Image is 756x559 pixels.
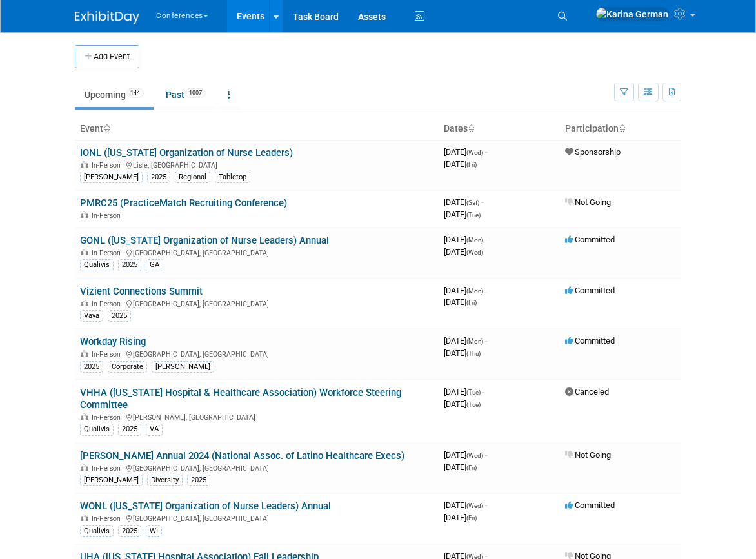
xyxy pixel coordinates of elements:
[444,450,487,460] span: [DATE]
[81,211,88,218] img: In-Person Event
[485,286,487,295] span: -
[80,462,433,473] div: [GEOGRAPHIC_DATA], [GEOGRAPHIC_DATA]
[485,500,487,510] span: -
[466,452,483,459] span: (Wed)
[595,7,669,21] img: Karina German
[81,413,88,420] img: In-Person Event
[103,123,110,133] a: Sort by Event Name
[439,118,560,140] th: Dates
[444,336,487,346] span: [DATE]
[466,199,479,206] span: (Sat)
[118,424,141,435] div: 2025
[444,348,481,358] span: [DATE]
[466,299,477,306] span: (Fri)
[80,525,114,537] div: Qualivis
[92,211,124,220] span: In-Person
[146,525,162,537] div: WI
[80,513,433,523] div: [GEOGRAPHIC_DATA], [GEOGRAPHIC_DATA]
[565,147,621,157] span: Sponsorship
[80,286,203,297] a: Vizient Connections Summit
[565,286,615,295] span: Committed
[156,83,215,107] a: Past1007
[466,401,481,408] span: (Tue)
[175,172,210,183] div: Regional
[444,247,483,257] span: [DATE]
[466,338,483,345] span: (Mon)
[80,159,433,170] div: Lisle, [GEOGRAPHIC_DATA]
[92,161,124,170] span: In-Person
[444,147,487,157] span: [DATE]
[80,147,293,159] a: IONL ([US_STATE] Organization of Nurse Leaders)
[118,525,141,537] div: 2025
[92,300,124,308] span: In-Person
[444,462,477,472] span: [DATE]
[466,237,483,244] span: (Mon)
[565,450,611,460] span: Not Going
[80,475,143,486] div: [PERSON_NAME]
[466,502,483,509] span: (Wed)
[75,11,139,24] img: ExhibitDay
[75,45,139,68] button: Add Event
[444,500,487,510] span: [DATE]
[560,118,681,140] th: Participation
[81,161,88,168] img: In-Person Event
[481,197,483,207] span: -
[444,297,477,307] span: [DATE]
[444,159,477,169] span: [DATE]
[485,147,487,157] span: -
[80,259,114,271] div: Qualivis
[147,475,183,486] div: Diversity
[80,348,433,358] div: [GEOGRAPHIC_DATA], [GEOGRAPHIC_DATA]
[565,500,615,510] span: Committed
[468,123,474,133] a: Sort by Start Date
[80,235,329,246] a: GONL ([US_STATE] Organization of Nurse Leaders) Annual
[80,197,287,209] a: PMRC25 (PracticeMatch Recruiting Conference)
[466,350,481,357] span: (Thu)
[565,235,615,244] span: Committed
[444,387,484,397] span: [DATE]
[80,298,433,308] div: [GEOGRAPHIC_DATA], [GEOGRAPHIC_DATA]
[152,361,214,373] div: [PERSON_NAME]
[466,249,483,256] span: (Wed)
[80,361,103,373] div: 2025
[146,259,163,271] div: GA
[118,259,141,271] div: 2025
[565,336,615,346] span: Committed
[81,300,88,306] img: In-Person Event
[146,424,163,435] div: VA
[80,336,146,348] a: Workday Rising
[92,249,124,257] span: In-Person
[147,172,170,183] div: 2025
[444,399,481,409] span: [DATE]
[215,172,250,183] div: Tabletop
[92,515,124,523] span: In-Person
[75,83,154,107] a: Upcoming144
[485,450,487,460] span: -
[92,464,124,473] span: In-Person
[444,235,487,244] span: [DATE]
[466,211,481,219] span: (Tue)
[466,389,481,396] span: (Tue)
[482,387,484,397] span: -
[466,288,483,295] span: (Mon)
[619,123,625,133] a: Sort by Participation Type
[187,475,210,486] div: 2025
[80,172,143,183] div: [PERSON_NAME]
[565,387,609,397] span: Canceled
[80,500,331,512] a: WONL ([US_STATE] Organization of Nurse Leaders) Annual
[485,235,487,244] span: -
[466,149,483,156] span: (Wed)
[444,513,477,522] span: [DATE]
[80,387,401,411] a: VHHA ([US_STATE] Hospital & Healthcare Association) Workforce Steering Committee
[108,361,147,373] div: Corporate
[80,247,433,257] div: [GEOGRAPHIC_DATA], [GEOGRAPHIC_DATA]
[444,286,487,295] span: [DATE]
[80,411,433,422] div: [PERSON_NAME], [GEOGRAPHIC_DATA]
[81,464,88,471] img: In-Person Event
[444,197,483,207] span: [DATE]
[466,464,477,471] span: (Fri)
[485,336,487,346] span: -
[81,249,88,255] img: In-Person Event
[185,88,206,98] span: 1007
[444,210,481,219] span: [DATE]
